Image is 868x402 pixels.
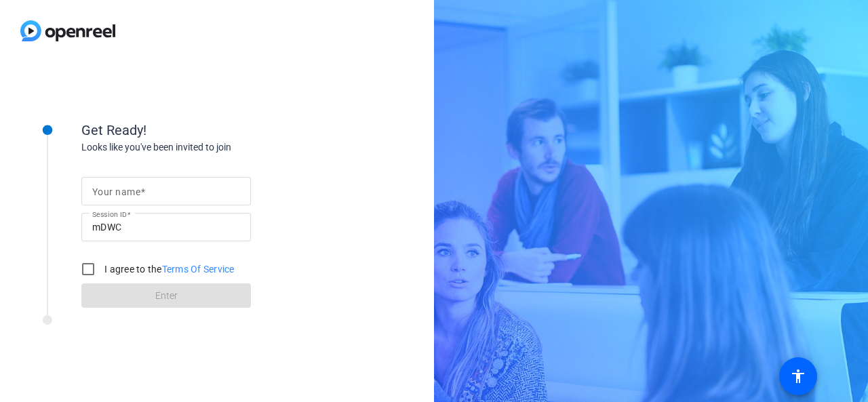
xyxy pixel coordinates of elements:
mat-icon: accessibility [790,368,806,384]
div: Get Ready! [81,120,353,140]
mat-label: Your name [92,186,140,197]
mat-label: Session ID [92,210,127,218]
label: I agree to the [102,262,235,276]
div: Looks like you've been invited to join [81,140,353,155]
a: Terms Of Service [162,264,235,275]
